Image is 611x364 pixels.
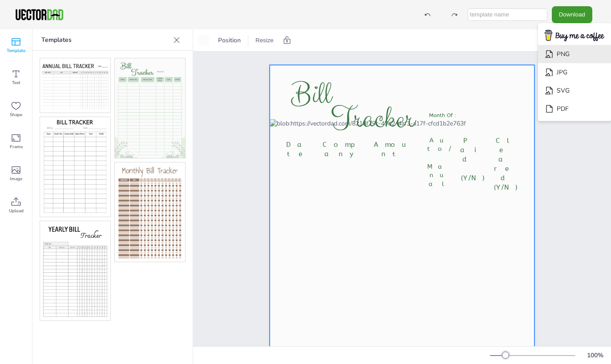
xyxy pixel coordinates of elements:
span: Date [286,141,312,158]
img: bt3.jpg [115,162,185,262]
span: Upload [9,207,24,214]
span: Company [323,141,356,158]
span: Tracker [331,98,414,140]
span: Paid (Y/N) [460,137,486,182]
img: VectorDad-1.png [14,8,65,21]
input: template name [468,8,547,21]
li: JPG [538,63,611,81]
p: Templates [41,29,170,51]
li: SVG [538,81,611,100]
span: Position [216,36,243,44]
img: buymecoffee.png [539,27,610,44]
span: Month Of : [429,112,456,118]
span: Shape [10,111,22,118]
button: Resize [252,33,277,48]
ul: Download [538,23,611,121]
span: Image [10,175,22,182]
img: abt1.jpg [40,58,110,113]
img: bt2.jpg [40,117,110,217]
img: yb1.jpg [40,221,110,321]
li: PNG [538,45,611,63]
div: 100 % [584,351,606,360]
span: Auto/ Manual [427,137,451,188]
span: Template [7,47,25,54]
span: Bill [291,74,331,116]
span: Amount [374,141,412,158]
button: Download [552,6,592,23]
span: Frame [10,143,23,150]
span: Cleared (Y/N) [494,137,518,191]
img: bt1.jpg [115,58,185,158]
span: Text [12,79,20,86]
li: PDF [538,100,611,118]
